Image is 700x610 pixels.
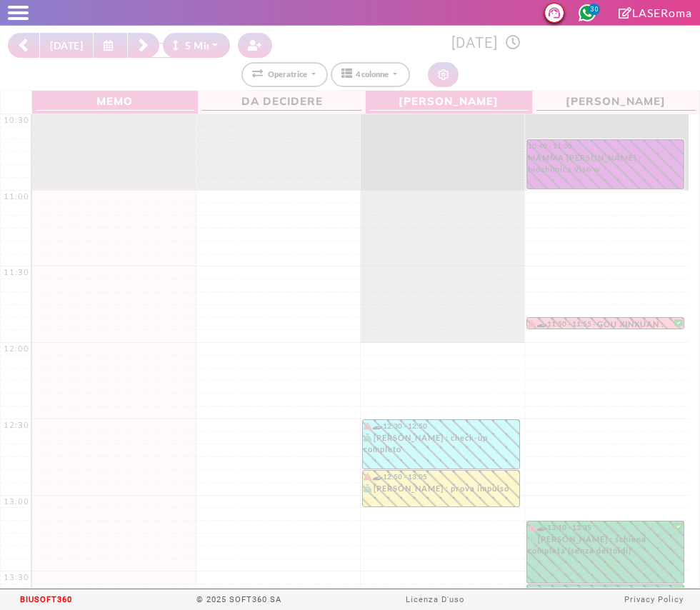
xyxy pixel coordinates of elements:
[364,483,519,499] div: [PERSON_NAME] : prova impulso
[1,343,32,355] div: 12:00
[536,92,696,111] span: [PERSON_NAME]
[364,422,371,429] i: Il cliente ha degli insoluti
[528,587,536,594] i: Il cliente ha degli insoluti
[1,496,32,508] div: 13:00
[280,34,692,52] h3: [DATE]
[364,434,374,441] i: PAGATO
[1,266,32,279] div: 11:30
[528,141,684,151] div: 10:40 - 11:00
[202,92,361,111] span: Da Decidere
[619,6,692,19] a: LASERoma
[528,522,684,533] div: 13:10 - 13:35
[1,419,32,431] div: 12:30
[1,114,32,126] div: 10:30
[406,595,464,604] a: Licenza D'uso
[528,524,536,531] i: Il cliente ha degli insoluti
[1,191,32,203] div: 11:00
[619,7,632,19] i: Clicca per andare alla pagina di firma
[364,471,519,482] div: 12:50 - 13:05
[624,595,684,604] a: Privacy Policy
[364,421,519,431] div: 12:30 - 12:50
[528,534,684,561] div: [PERSON_NAME] : schiena completa (senza deltoidi)
[528,319,598,328] div: 11:50 - 11:55
[1,571,32,584] div: 13:30
[528,320,536,327] i: Il cliente ha degli insoluti
[597,319,683,329] div: GOU XINXUAN : controllo inguine
[589,4,600,15] span: 30
[36,92,195,111] span: Memo
[39,33,94,58] button: [DATE]
[369,92,529,111] span: [PERSON_NAME]
[238,33,272,58] button: Crea nuovo contatto rapido
[364,432,519,460] div: [PERSON_NAME] : check-up completo
[528,586,684,596] div: 13:35 - 13:45
[528,152,684,180] div: MAMMA [PERSON_NAME] : biochimica viso w
[528,535,539,543] i: PAGATO
[173,38,226,53] div: 5 Minuti
[364,473,371,480] i: Il cliente ha degli insoluti
[364,484,374,492] i: PAGATO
